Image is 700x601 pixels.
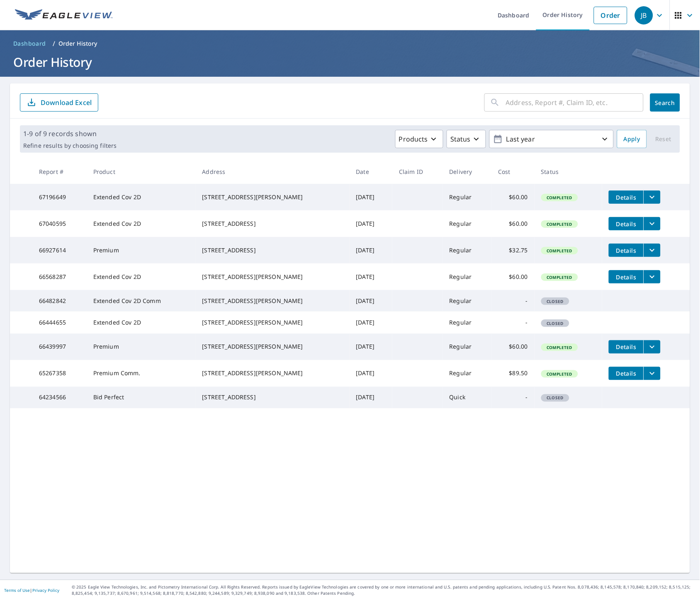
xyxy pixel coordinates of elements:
td: Regular [443,360,491,387]
div: [STREET_ADDRESS][PERSON_NAME] [202,318,343,327]
a: Privacy Policy [32,588,59,594]
td: Premium [87,334,196,360]
span: Closed [542,298,569,304]
span: Details [614,193,639,201]
a: Terms of Use [4,588,30,594]
p: Status [450,134,471,144]
p: Order History [58,39,97,48]
th: Date [350,159,393,184]
td: Extended Cov 2D [87,312,196,333]
td: [DATE] [350,334,393,360]
th: Cost [491,159,535,184]
h1: Order History [10,54,690,71]
p: Last year [503,132,600,147]
th: Claim ID [392,159,443,184]
div: [STREET_ADDRESS] [202,220,343,228]
td: Bid Perfect [87,387,196,408]
button: filesDropdownBtn-66927614 [644,244,661,257]
td: $32.75 [491,237,535,264]
span: Completed [542,248,577,254]
td: $60.00 [491,334,535,360]
td: Extended Cov 2D [87,184,196,210]
td: 67040595 [32,210,87,237]
th: Delivery [443,159,491,184]
td: - [491,290,535,312]
p: Products [399,134,428,144]
th: Status [535,159,603,184]
td: 65267358 [32,360,87,387]
button: detailsBtn-66927614 [609,244,644,257]
img: EV Logo [15,9,113,22]
button: Apply [617,130,647,148]
span: Closed [542,395,569,401]
button: Products [395,130,443,148]
button: Search [650,93,680,112]
button: detailsBtn-67196649 [609,191,644,204]
div: [STREET_ADDRESS][PERSON_NAME] [202,297,343,305]
a: Dashboard [10,37,49,50]
td: [DATE] [350,210,393,237]
td: [DATE] [350,184,393,210]
td: Quick [443,387,491,408]
input: Address, Report #, Claim ID, etc. [506,91,644,114]
span: Closed [542,320,569,326]
div: [STREET_ADDRESS][PERSON_NAME] [202,193,343,201]
td: 64234566 [32,387,87,408]
p: 1-9 of 9 records shown [23,129,117,139]
td: $60.00 [491,264,535,290]
td: $60.00 [491,184,535,210]
nav: breadcrumb [10,37,690,50]
span: Completed [542,221,577,227]
td: Regular [443,334,491,360]
th: Address [196,159,350,184]
td: $89.50 [491,360,535,387]
th: Product [87,159,196,184]
div: [STREET_ADDRESS] [202,393,343,402]
td: [DATE] [350,290,393,312]
button: detailsBtn-66439997 [609,340,644,354]
li: / [53,39,55,49]
span: Completed [542,344,577,350]
span: Completed [542,274,577,280]
td: 66439997 [32,334,87,360]
div: [STREET_ADDRESS] [202,246,343,254]
p: Download Excel [41,98,92,107]
a: Order [594,7,627,24]
td: - [491,387,535,408]
button: detailsBtn-67040595 [609,217,644,230]
td: Regular [443,264,491,290]
td: [DATE] [350,312,393,333]
span: Completed [542,371,577,377]
span: Completed [542,195,577,200]
td: 67196649 [32,184,87,210]
td: $60.00 [491,210,535,237]
p: | [4,588,59,593]
button: detailsBtn-65267358 [609,367,644,380]
span: Dashboard [13,39,46,48]
p: © 2025 Eagle View Technologies, Inc. and Pictometry International Corp. All Rights Reserved. Repo... [72,584,696,597]
td: - [491,312,535,333]
p: Refine results by choosing filters [23,142,117,149]
button: filesDropdownBtn-67040595 [644,217,661,230]
td: Extended Cov 2D Comm [87,290,196,312]
button: filesDropdownBtn-67196649 [644,191,661,204]
td: Extended Cov 2D [87,210,196,237]
td: Regular [443,237,491,264]
button: Status [447,130,486,148]
span: Details [614,220,639,228]
td: [DATE] [350,360,393,387]
td: 66568287 [32,264,87,290]
td: [DATE] [350,387,393,408]
td: 66927614 [32,237,87,264]
div: JB [635,6,653,24]
button: detailsBtn-66568287 [609,270,644,283]
td: Regular [443,290,491,312]
div: [STREET_ADDRESS][PERSON_NAME] [202,342,343,351]
td: [DATE] [350,264,393,290]
div: [STREET_ADDRESS][PERSON_NAME] [202,273,343,281]
td: Regular [443,210,491,237]
td: [DATE] [350,237,393,264]
td: Premium [87,237,196,264]
span: Details [614,247,639,254]
button: Download Excel [20,93,98,112]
